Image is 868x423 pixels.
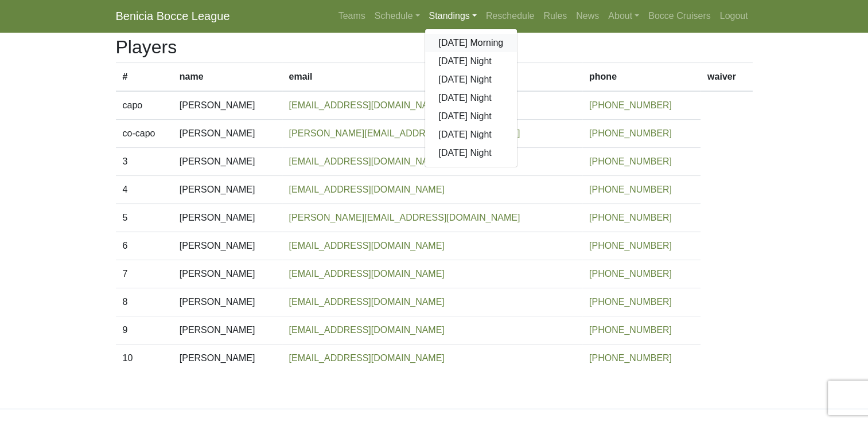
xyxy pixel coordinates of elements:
td: [PERSON_NAME] [173,204,282,232]
th: phone [582,63,700,92]
a: Benicia Bocce League [116,5,230,28]
a: [EMAIL_ADDRESS][DOMAIN_NAME] [289,241,445,250]
a: [DATE] Night [425,144,517,162]
th: email [282,63,582,92]
a: [EMAIL_ADDRESS][DOMAIN_NAME] [289,156,445,166]
a: Standings [425,5,481,28]
a: [PERSON_NAME][EMAIL_ADDRESS][DOMAIN_NAME] [289,213,520,222]
td: [PERSON_NAME] [173,176,282,204]
a: Reschedule [481,5,539,28]
a: [PHONE_NUMBER] [589,100,672,110]
div: Standings [425,29,518,167]
th: # [116,63,173,92]
a: Rules [539,5,571,28]
a: [DATE] Night [425,89,517,107]
td: 3 [116,148,173,176]
td: 8 [116,288,173,316]
a: [PHONE_NUMBER] [589,128,672,138]
a: [DATE] Night [425,52,517,70]
a: [PHONE_NUMBER] [589,185,672,194]
td: [PERSON_NAME] [173,344,282,373]
a: [EMAIL_ADDRESS][DOMAIN_NAME] [289,353,445,363]
a: Bocce Cruisers [644,5,715,28]
a: Schedule [370,5,425,28]
td: [PERSON_NAME] [173,148,282,176]
td: 5 [116,204,173,232]
th: name [173,63,282,92]
a: [EMAIL_ADDRESS][DOMAIN_NAME] [289,100,445,110]
td: [PERSON_NAME] [173,120,282,148]
h2: Players [116,36,753,58]
td: [PERSON_NAME] [173,232,282,260]
a: [DATE] Night [425,70,517,89]
td: co-capo [116,120,173,148]
td: capo [116,91,173,120]
a: [EMAIL_ADDRESS][DOMAIN_NAME] [289,297,445,307]
a: [DATE] Night [425,126,517,144]
a: News [571,5,604,28]
a: [PHONE_NUMBER] [589,213,672,222]
a: [EMAIL_ADDRESS][DOMAIN_NAME] [289,185,445,194]
a: [DATE] Night [425,107,517,126]
td: 4 [116,176,173,204]
a: [PHONE_NUMBER] [589,241,672,250]
a: [PHONE_NUMBER] [589,297,672,307]
a: [EMAIL_ADDRESS][DOMAIN_NAME] [289,325,445,335]
td: 7 [116,260,173,288]
td: 9 [116,316,173,344]
a: Teams [334,5,370,28]
a: [PHONE_NUMBER] [589,353,672,363]
a: [PERSON_NAME][EMAIL_ADDRESS][DOMAIN_NAME] [289,128,520,138]
a: [EMAIL_ADDRESS][DOMAIN_NAME] [289,269,445,279]
td: [PERSON_NAME] [173,91,282,120]
a: [DATE] Morning [425,34,517,52]
a: [PHONE_NUMBER] [589,156,672,166]
td: [PERSON_NAME] [173,316,282,344]
a: [PHONE_NUMBER] [589,325,672,335]
a: [PHONE_NUMBER] [589,269,672,279]
a: Logout [715,5,753,28]
td: 6 [116,232,173,260]
td: [PERSON_NAME] [173,288,282,316]
td: [PERSON_NAME] [173,260,282,288]
td: 10 [116,344,173,373]
a: About [604,5,644,28]
th: waiver [700,63,753,92]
